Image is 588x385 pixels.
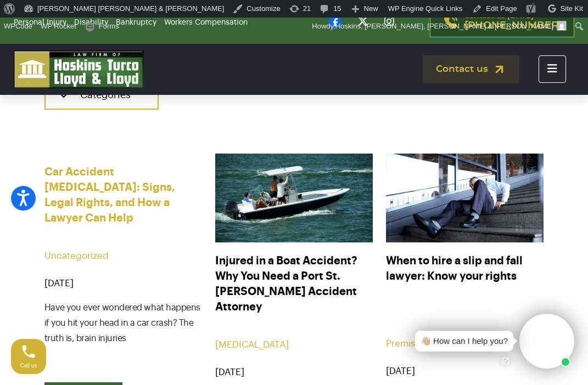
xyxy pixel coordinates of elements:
[561,4,583,13] span: Site Kit
[386,339,456,348] a: Premise Liability
[539,55,566,83] button: Toggle navigation
[494,349,517,372] a: Open chat
[164,19,248,26] a: Workers Compensation
[44,251,109,261] a: Uncategorized
[99,18,119,35] span: Forms
[80,90,131,100] span: Categories
[215,253,373,315] a: Injured in a Boat Accident? Why You Need a Port St. [PERSON_NAME] Accident Attorney
[423,55,519,83] a: Contact us
[386,366,544,377] div: [DATE]
[14,50,144,88] img: logo
[421,335,508,348] div: 👋🏼 How can I help you?
[37,18,81,35] a: WP Rocket
[335,22,553,30] span: Hoskins, [PERSON_NAME], [PERSON_NAME] & [PERSON_NAME]
[44,300,202,371] p: Have you ever wondered what happens if you hit your head in a car crash? The truth is, brain inju...
[44,165,202,226] a: Car Accident [MEDICAL_DATA]: Signs, Legal Rights, and How a Lawyer Can Help
[116,19,156,26] a: Bankruptcy
[308,18,571,35] a: Howdy,
[44,278,202,289] div: [DATE]
[215,340,289,349] a: [MEDICAL_DATA]
[215,367,373,378] div: [DATE]
[386,154,544,242] img: Florida slip and fall lawyers
[386,253,544,300] a: When to hire a slip and fall lawyer: Know your rights
[20,363,37,369] span: Call us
